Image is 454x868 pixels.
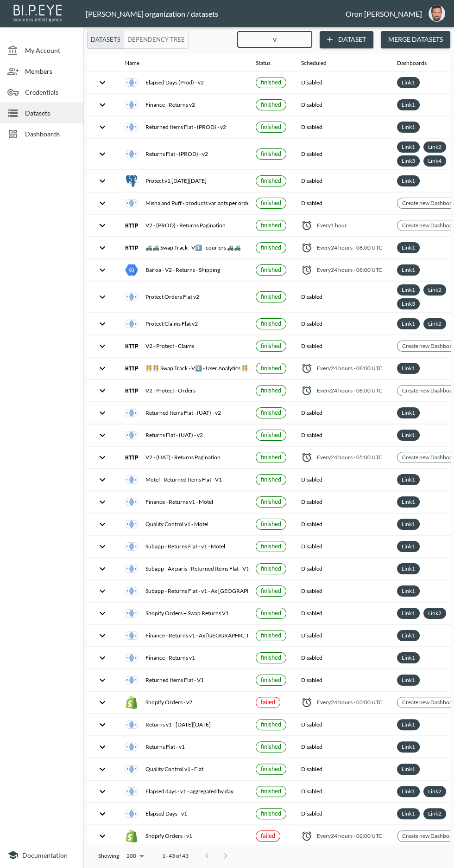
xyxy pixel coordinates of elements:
th: {"type":"div","key":null,"ref":null,"props":{"style":{"display":"flex","gap":16,"alignItems":"cen... [118,469,248,491]
img: inner join icon [125,429,138,442]
div: Elapsed Days (Prod) - v2 [125,76,241,89]
div: Link1 [397,519,420,530]
div: Link1 [397,363,420,374]
th: {"type":"div","key":null,"ref":null,"props":{"style":{"display":"flex","gap":16,"alignItems":"cen... [118,170,248,192]
div: Link2 [423,808,446,819]
div: Link1 [397,77,420,88]
button: expand row [95,828,110,844]
div: Link1 [397,99,420,110]
img: inner join icon [125,317,138,330]
th: {"type":"div","key":null,"ref":null,"props":{"style":{"display":"flex","gap":16,"alignItems":"cen... [118,424,248,446]
th: {"type":{},"key":null,"ref":null,"props":{"size":"small","label":{"type":{},"key":null,"ref":null... [248,215,294,237]
th: {"type":"div","key":null,"ref":null,"props":{"style":{"display":"flex","alignItems":"center","col... [294,237,390,259]
div: Protect Orders Flat v2 [125,290,241,303]
th: {"type":"div","key":null,"ref":null,"props":{"style":{"display":"flex","gap":16,"alignItems":"cen... [118,402,248,424]
th: {"type":{},"key":null,"ref":null,"props":{"size":"small","label":{"type":{},"key":null,"ref":null... [248,469,294,491]
div: Scheduled [301,58,327,69]
span: finished [261,476,281,483]
span: Credentials [25,87,76,97]
span: finished [261,199,281,206]
span: Name [125,58,151,69]
div: Returns Flat - (PROD) - v2 [125,148,241,161]
div: V2 - Protect - Orders [125,384,241,397]
img: inner join icon [125,121,138,134]
button: expand row [95,316,110,332]
a: Link1 [400,786,417,797]
span: Every 24 hours - 05:00 UTC [317,453,382,461]
th: {"type":{},"key":null,"ref":null,"props":{"size":"small","label":{"type":{},"key":null,"ref":null... [248,116,294,138]
div: 200 [123,850,147,862]
button: expand row [95,97,110,113]
th: {"type":{},"key":null,"ref":null,"props":{"size":"small","label":{"type":{},"key":null,"ref":null... [248,313,294,335]
button: oron@bipeye.com [422,2,452,25]
button: expand row [95,494,110,510]
div: Link1 [397,764,420,775]
a: Link1 [400,284,417,295]
img: http icon [125,451,138,464]
img: inner join icon [125,473,138,486]
img: shopify orders [125,829,138,842]
div: V2 - (UAT) - Returns Pagination [125,451,241,464]
div: 🧑‍🤝‍🧑🧑‍🤝‍🧑 Swap Track - V1️⃣ - User Analytics 🧑‍🤝‍🧑🧑‍🤝‍🧑 [125,362,241,375]
div: Returned Items Flat - (UAT) - v2 [125,406,241,419]
span: finished [261,431,281,438]
button: expand row [95,717,110,733]
img: inner join icon [125,740,138,753]
div: Protect v1 [DATE][DATE] [125,174,241,187]
img: inner join icon [125,629,138,642]
div: Finance - Returns v1 - Motel [125,495,241,508]
th: {"type":"div","key":null,"ref":null,"props":{"style":{"display":"flex","gap":16,"alignItems":"cen... [118,72,248,94]
a: Link2 [426,141,443,152]
img: inner join icon [125,148,138,161]
img: inner join icon [125,197,138,210]
th: {"type":"div","key":null,"ref":null,"props":{"style":{"display":"flex","alignItems":"center","col... [294,447,390,469]
span: Every 24 hours - 08:00 UTC [317,386,382,394]
div: Link1 [397,652,420,663]
a: Link1 [400,652,417,663]
a: Link1 [400,675,417,685]
div: Link1 [397,474,420,485]
span: Status [256,58,283,69]
a: Link1 [400,407,417,418]
img: f7df4f0b1e237398fe25aedd0497c453 [429,5,445,22]
img: inner join icon [125,290,138,303]
img: http icon [125,241,138,254]
div: [PERSON_NAME] organization / datasets [86,9,346,18]
th: Disabled [294,193,390,214]
img: bipeye-logo [12,2,65,23]
th: {"type":{},"key":null,"ref":null,"props":{"size":"small","label":{"type":{},"key":null,"ref":null... [248,282,294,313]
a: Link2 [426,808,443,819]
button: Dependency Tree [124,31,189,49]
div: Name [125,58,139,69]
div: Link1 [397,541,420,552]
img: inner join icon [125,406,138,419]
a: Link1 [400,99,417,110]
button: Dataset [320,31,373,48]
div: Link1 [397,318,420,329]
div: Link1 [397,407,420,418]
th: {"type":"div","key":null,"ref":null,"props":{"style":{"display":"flex","gap":16,"alignItems":"cen... [118,193,248,214]
th: Disabled [294,335,390,357]
th: Disabled [294,313,390,335]
a: Link3 [400,155,417,166]
button: expand row [95,360,110,376]
img: inner join icon [125,540,138,553]
a: Link1 [400,264,417,275]
img: inner join icon [125,674,138,687]
button: expand row [95,672,110,688]
a: Link1 [400,764,417,774]
th: {"type":"div","key":null,"ref":null,"props":{"style":{"display":"flex","gap":16,"alignItems":"cen... [118,447,248,469]
button: expand row [95,427,110,443]
th: {"type":{},"key":null,"ref":null,"props":{"size":"small","label":{"type":{},"key":null,"ref":null... [248,335,294,357]
div: Barkia - V2 - Returns - Shipping [125,264,241,276]
button: expand row [95,583,110,599]
span: My Account [25,45,76,55]
th: {"type":"div","key":null,"ref":null,"props":{"style":{"display":"flex","gap":16,"alignItems":"cen... [118,380,248,402]
button: expand row [95,806,110,822]
button: expand row [95,450,110,465]
div: Link4 [423,155,446,167]
button: Merge Datasets [381,31,450,48]
th: {"type":"div","key":null,"ref":null,"props":{"style":{"display":"flex","gap":16,"alignItems":"cen... [118,139,248,170]
div: Link1 [397,496,420,508]
th: Disabled [294,170,390,192]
